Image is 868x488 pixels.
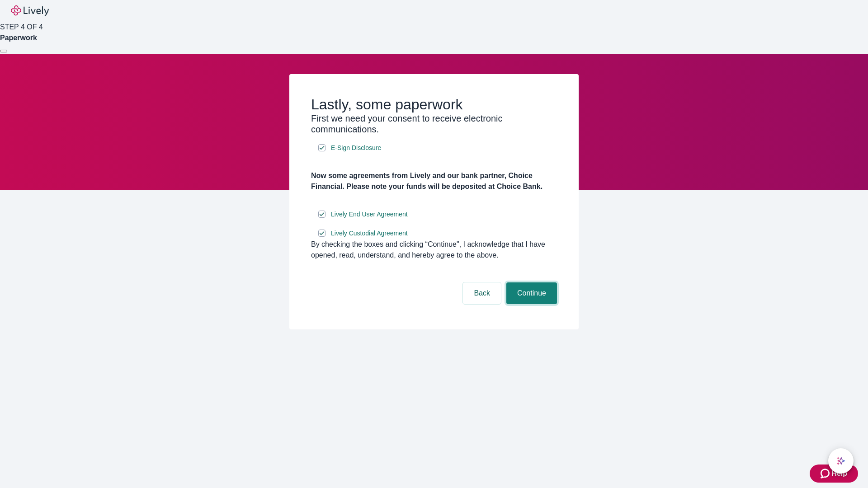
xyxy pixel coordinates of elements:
[331,229,408,238] span: Lively Custodial Agreement
[831,468,847,479] span: Help
[329,142,383,154] a: e-sign disclosure document
[836,456,845,465] svg: Lively AI Assistant
[810,465,858,483] button: Zendesk support iconHelp
[311,239,557,261] div: By checking the boxes and clicking “Continue", I acknowledge that I have opened, read, understand...
[311,96,557,113] h2: Lastly, some paperwork
[11,5,49,16] img: Lively
[828,448,854,474] button: chat
[311,170,557,192] h4: Now some agreements from Lively and our bank partner, Choice Financial. Please note your funds wi...
[331,143,381,153] span: E-Sign Disclosure
[329,228,410,239] a: e-sign disclosure document
[506,282,557,304] button: Continue
[821,468,831,479] svg: Zendesk support icon
[331,210,408,219] span: Lively End User Agreement
[329,209,410,220] a: e-sign disclosure document
[311,113,557,135] h3: First we need your consent to receive electronic communications.
[463,282,501,304] button: Back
